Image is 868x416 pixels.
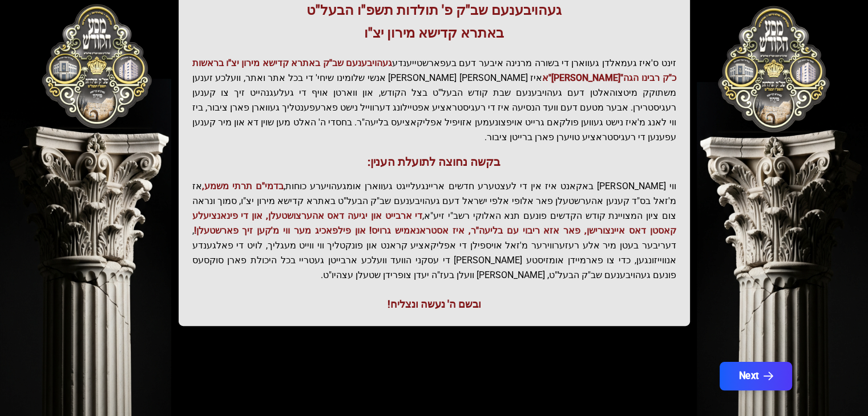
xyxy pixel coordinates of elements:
span: די ארבייט און יגיעה דאס אהערצושטעלן, און די פינאנציעלע קאסטן דאס איינצורישן, פאר אזא ריבוי עם בלי... [192,210,676,236]
button: Next [719,362,792,390]
p: זינט ס'איז געמאלדן געווארן די בשורה מרנינה איבער דעם בעפארשטייענדע איז [PERSON_NAME] [PERSON_NAME... [192,56,676,145]
span: געהויבענעם שב"ק באתרא קדישא מירון יצ"ו בראשות כ"ק רבינו הגה"[PERSON_NAME]"א [192,58,676,83]
span: בדמי"ם תרתי משמע, [202,181,284,191]
div: ובשם ה' נעשה ונצליח! [192,296,676,312]
h3: געהויבענעם שב"ק פ' תולדות תשפ"ו הבעל"ט [192,1,676,19]
p: ווי [PERSON_NAME] באקאנט איז אין די לעצטערע חדשים אריינגעלייגט געווארן אומגעהויערע כוחות, אז מ'זא... [192,179,676,283]
h3: בקשה נחוצה לתועלת הענין: [192,154,676,170]
h3: באתרא קדישא מירון יצ"ו [192,24,676,42]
